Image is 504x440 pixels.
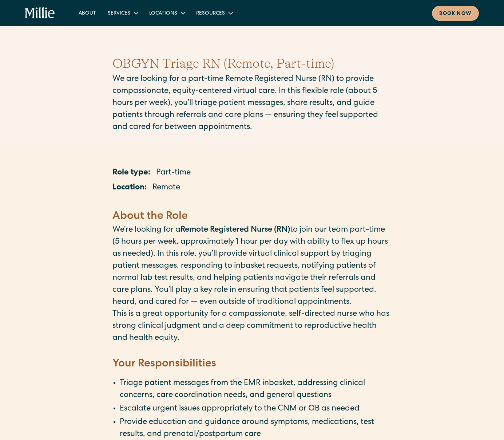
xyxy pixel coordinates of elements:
li: Escalate urgent issues appropriately to the CNM or OB as needed [120,403,392,415]
p: This is a great opportunity for a compassionate, self-directed nurse who has strong clinical judg... [112,309,392,345]
div: Resources [196,10,225,17]
strong: Your Responsibilities [112,359,216,370]
a: Book now [432,6,479,21]
div: Resources [190,7,238,19]
strong: Remote Registered Nurse (RN) [180,226,290,234]
p: We’re looking for a to join our team part-time (5 hours per week, approximately 1 hour per day wi... [112,224,392,309]
h1: OBGYN Triage RN (Remote, Part-time) [112,54,392,74]
p: Remote [152,182,180,194]
li: Triage patient messages from the EMR inbasket, addressing clinical concerns, care coordination ne... [120,378,392,402]
div: Locations [143,7,190,19]
p: ‍ [112,197,392,209]
div: Services [108,10,130,17]
p: Location: [112,182,147,194]
p: We are looking for a part-time Remote Registered Nurse (RN) to provide compassionate, equity-cent... [112,74,392,134]
a: home [25,7,55,19]
a: About [73,7,102,19]
strong: About the Role [112,211,188,222]
div: Services [102,7,143,19]
p: Part-time [156,167,191,179]
div: Book now [439,10,472,18]
p: ‍ [112,345,392,357]
p: Role type: [112,167,150,179]
div: Locations [149,10,177,17]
